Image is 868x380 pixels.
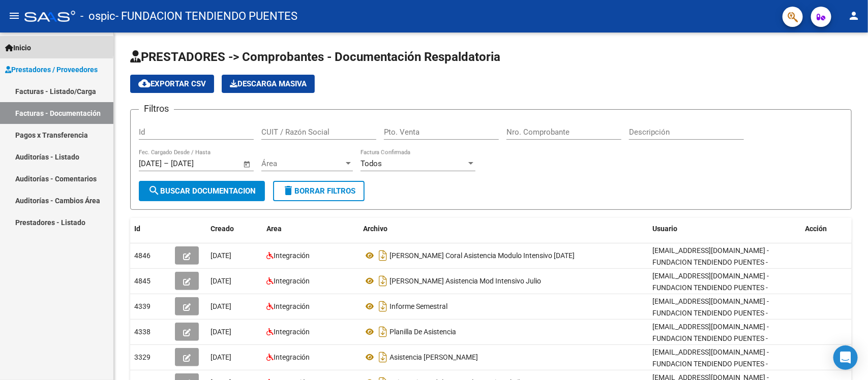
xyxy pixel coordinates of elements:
[134,302,151,310] span: 4339
[390,277,541,285] span: [PERSON_NAME] Asistencia Mod Intensivo Julio
[376,298,390,314] i: Descargar documento
[115,5,297,27] span: - FUNDACION TENDIENDO PUENTES
[148,184,160,197] mat-icon: search
[376,273,390,289] i: Descargar documento
[139,159,162,168] input: Fecha inicio
[801,218,852,240] datatable-header-cell: Acción
[211,328,231,336] span: [DATE]
[652,323,769,342] span: [EMAIL_ADDRESS][DOMAIN_NAME] - FUNDACION TENDIENDO PUENTES -
[139,181,265,201] button: Buscar Documentacion
[134,277,151,285] span: 4845
[652,297,769,317] span: [EMAIL_ADDRESS][DOMAIN_NAME] - FUNDACION TENDIENDO PUENTES -
[652,272,769,292] span: [EMAIL_ADDRESS][DOMAIN_NAME] - FUNDACION TENDIENDO PUENTES -
[652,225,677,233] span: Usuario
[652,246,769,266] span: [EMAIL_ADDRESS][DOMAIN_NAME] - FUNDACION TENDIENDO PUENTES -
[242,159,253,170] button: Open calendar
[130,50,500,64] span: PRESTADORES -> Comprobantes - Documentación Respaldatoria
[130,75,214,93] button: Exportar CSV
[359,218,648,240] datatable-header-cell: Archivo
[211,302,231,310] span: [DATE]
[134,225,140,233] span: Id
[262,218,359,240] datatable-header-cell: Area
[390,353,478,361] span: Asistencia [PERSON_NAME]
[805,225,827,233] span: Acción
[134,353,151,361] span: 3329
[138,79,206,88] span: Exportar CSV
[211,251,231,260] span: [DATE]
[390,302,447,310] span: Informe Semestral
[376,349,390,365] i: Descargar documento
[274,328,310,336] span: Integración
[5,42,31,53] span: Inicio
[361,159,382,168] span: Todos
[222,75,315,93] button: Descarga Masiva
[8,10,20,22] mat-icon: menu
[139,102,174,116] h3: Filtros
[274,353,310,361] span: Integración
[222,75,315,93] app-download-masive: Descarga masiva de comprobantes (adjuntos)
[282,184,294,197] mat-icon: delete
[5,64,98,75] span: Prestadores / Proveedores
[130,218,171,240] datatable-header-cell: Id
[138,77,151,89] mat-icon: cloud_download
[274,251,310,260] span: Integración
[211,225,234,233] span: Creado
[261,159,344,168] span: Área
[273,181,365,201] button: Borrar Filtros
[274,277,310,285] span: Integración
[652,348,769,368] span: [EMAIL_ADDRESS][DOMAIN_NAME] - FUNDACION TENDIENDO PUENTES -
[206,218,262,240] datatable-header-cell: Creado
[148,186,256,196] span: Buscar Documentacion
[376,247,390,264] i: Descargar documento
[848,10,860,22] mat-icon: person
[363,225,387,233] span: Archivo
[390,251,575,260] span: [PERSON_NAME] Coral Asistencia Modulo Intensivo [DATE]
[134,251,151,260] span: 4846
[266,225,282,233] span: Area
[171,159,220,168] input: Fecha fin
[376,324,390,340] i: Descargar documento
[282,186,355,196] span: Borrar Filtros
[134,328,151,336] span: 4338
[230,79,307,88] span: Descarga Masiva
[274,302,310,310] span: Integración
[211,277,231,285] span: [DATE]
[164,159,169,168] span: –
[80,5,115,27] span: - ospic
[390,328,456,336] span: Planilla De Asistencia
[211,353,231,361] span: [DATE]
[833,345,858,370] div: Open Intercom Messenger
[648,218,801,240] datatable-header-cell: Usuario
